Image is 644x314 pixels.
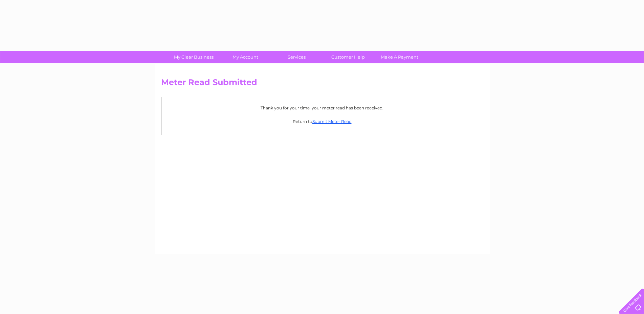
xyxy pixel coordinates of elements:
h2: Meter Read Submitted [161,78,483,90]
a: Make A Payment [372,51,427,63]
a: My Account [217,51,273,63]
a: My Clear Business [166,51,222,63]
a: Customer Help [320,51,376,63]
p: Return to [165,118,480,125]
a: Submit Meter Read [312,119,352,124]
a: Services [269,51,325,63]
p: Thank you for your time, your meter read has been received. [165,105,480,111]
